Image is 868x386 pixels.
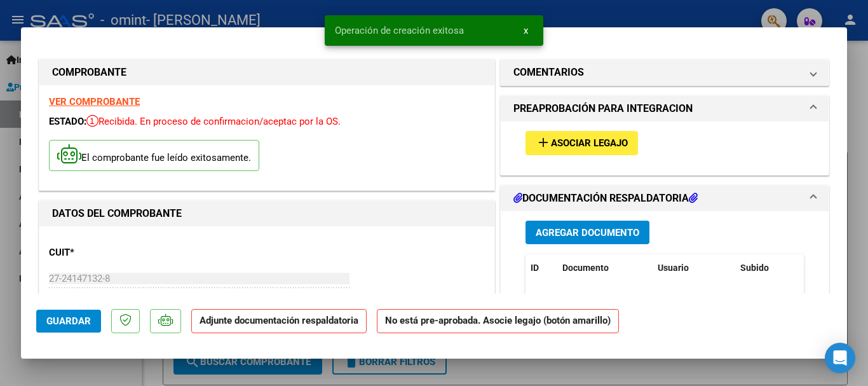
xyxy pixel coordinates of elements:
[825,343,855,373] div: Open Intercom Messenger
[335,24,464,37] span: Operación de creación exitosa
[377,309,619,334] strong: No está pre-aprobada. Asocie legajo (botón amarillo)
[799,254,862,282] datatable-header-cell: Acción
[526,254,557,282] datatable-header-cell: ID
[536,135,551,150] mat-icon: add
[562,263,609,273] span: Documento
[735,254,799,282] datatable-header-cell: Subido
[200,315,358,326] strong: Adjunte documentación respaldatoria
[52,66,126,78] strong: COMPROBANTE
[526,131,638,155] button: Asociar Legajo
[513,191,698,206] h1: DOCUMENTACIÓN RESPALDATORIA
[49,96,140,107] a: VER COMPROBANTE
[36,310,101,333] button: Guardar
[740,263,769,273] span: Subido
[658,263,689,273] span: Usuario
[49,116,86,127] span: ESTADO:
[653,254,735,282] datatable-header-cell: Usuario
[536,227,639,238] span: Agregar Documento
[501,121,829,174] div: PREAPROBACIÓN PARA INTEGRACION
[52,207,182,219] strong: DATOS DEL COMPROBANTE
[524,25,528,36] span: x
[501,96,829,121] mat-expansion-panel-header: PREAPROBACIÓN PARA INTEGRACION
[86,116,341,127] span: Recibida. En proceso de confirmacion/aceptac por la OS.
[49,245,180,260] p: CUIT
[501,60,829,85] mat-expansion-panel-header: COMENTARIOS
[526,221,649,244] button: Agregar Documento
[513,19,538,42] button: x
[46,315,91,327] span: Guardar
[557,254,653,282] datatable-header-cell: Documento
[49,140,259,171] p: El comprobante fue leído exitosamente.
[501,186,829,211] mat-expansion-panel-header: DOCUMENTACIÓN RESPALDATORIA
[531,263,539,273] span: ID
[551,138,628,149] span: Asociar Legajo
[513,65,584,80] h1: COMENTARIOS
[513,101,693,116] h1: PREAPROBACIÓN PARA INTEGRACION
